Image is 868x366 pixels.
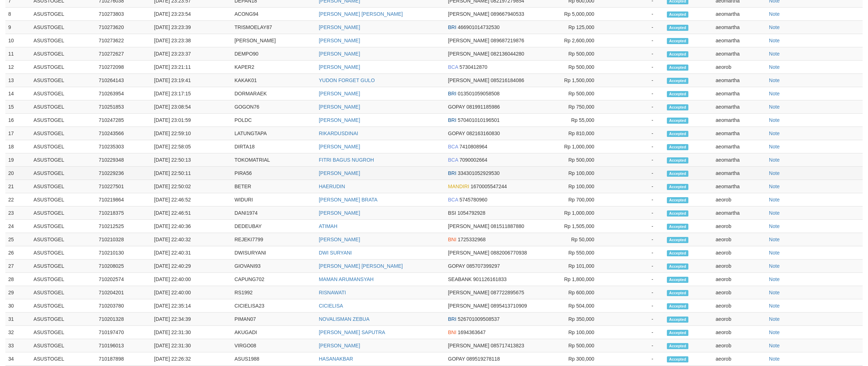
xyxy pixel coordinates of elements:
td: Rp 5,000,000 [531,8,605,21]
td: ASUSTOGEL [31,286,96,299]
td: 23 [5,206,31,220]
span: 085707399297 [466,263,500,269]
td: Rp 700,000 [531,193,605,206]
span: [PERSON_NAME] [448,250,489,256]
span: 089687219876 [491,38,524,43]
a: Note [769,276,780,282]
span: Accepted [667,157,688,163]
td: [DATE] 23:17:15 [151,87,232,100]
td: 710229348 [96,153,151,167]
td: Rp 55,000 [531,114,605,127]
a: Note [769,343,780,348]
td: aeorob [713,220,766,233]
td: [DATE] 23:21:11 [151,61,232,74]
a: Note [769,329,780,335]
td: aeomartha [713,114,766,127]
a: Note [769,77,780,83]
td: ASUSTOGEL [31,260,96,273]
span: 570401010196501 [458,117,500,123]
span: Accepted [667,11,688,18]
td: aeomartha [713,47,766,61]
td: 17 [5,127,31,140]
td: ACONG94 [232,8,316,21]
span: 7410808964 [459,144,487,149]
td: BETER [232,180,316,193]
span: Accepted [667,210,688,217]
td: aeomartha [713,127,766,140]
td: DEDEUBAY [232,220,316,233]
span: Accepted [667,65,688,71]
span: Accepted [667,263,688,270]
td: CAPUNG702 [232,273,316,286]
span: MANDIRI [448,184,469,189]
span: 081511887880 [491,223,524,229]
td: aeorob [713,273,766,286]
td: [DATE] 22:40:00 [151,273,232,286]
td: 29 [5,286,31,299]
td: aeomartha [713,21,766,34]
td: - [605,21,664,34]
td: aeomartha [713,74,766,87]
span: GOPAY [448,104,465,110]
td: ASUSTOGEL [31,140,96,153]
span: SEABANK [448,276,472,282]
span: Accepted [667,51,688,57]
td: - [605,47,664,61]
td: 710272098 [96,61,151,74]
td: aeomartha [713,206,766,220]
span: 901126161833 [473,276,507,282]
span: 081991185986 [466,104,500,110]
td: [DATE] 22:46:51 [151,206,232,220]
span: Accepted [667,131,688,137]
td: [PERSON_NAME] [232,34,316,47]
a: MAMAN ARUMANSYAH [319,276,374,282]
td: ASUSTOGEL [31,61,96,74]
td: 24 [5,220,31,233]
a: Note [769,316,780,322]
span: GOPAY [448,130,465,136]
td: - [605,127,664,140]
td: - [605,61,664,74]
td: aeomartha [713,167,766,180]
a: [PERSON_NAME] [319,51,360,57]
td: - [605,8,664,21]
td: [DATE] 22:59:10 [151,127,232,140]
td: 8 [5,8,31,21]
td: 710251853 [96,100,151,114]
td: - [605,140,664,153]
a: [PERSON_NAME] [319,117,360,123]
td: - [605,273,664,286]
td: GOGON76 [232,100,316,114]
td: Rp 500,000 [531,61,605,74]
a: HASANAKBAR [319,356,353,362]
span: BRI [448,24,456,30]
td: - [605,193,664,206]
td: 710273622 [96,34,151,47]
td: 710219864 [96,193,151,206]
span: BCA [448,144,458,149]
a: Note [769,11,780,17]
td: DWISURYANI [232,246,316,260]
a: [PERSON_NAME] [319,144,360,149]
td: 26 [5,246,31,260]
a: Note [769,51,780,57]
a: Note [769,250,780,256]
td: ASUSTOGEL [31,246,96,260]
span: 466901014732530 [458,24,500,30]
td: REJEKI7799 [232,233,316,246]
td: aeorob [713,233,766,246]
td: ASUSTOGEL [31,167,96,180]
a: HAERUDIN [319,184,345,189]
td: 710210328 [96,233,151,246]
td: LATUNGTAPA [232,127,316,140]
span: 5745780960 [459,197,487,203]
td: 18 [5,140,31,153]
td: TRISMOELAY87 [232,21,316,34]
td: - [605,114,664,127]
a: Note [769,144,780,149]
td: Rp 100,000 [531,180,605,193]
a: Note [769,38,780,43]
td: Rp 50,000 [531,233,605,246]
span: BCA [448,197,458,203]
td: 9 [5,21,31,34]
